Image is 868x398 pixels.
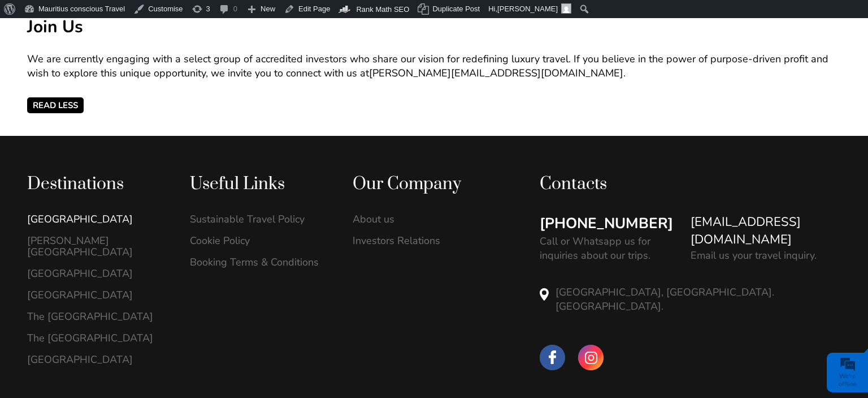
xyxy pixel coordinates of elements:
[27,289,166,301] a: [GEOGRAPHIC_DATA]
[190,213,329,225] a: Sustainable Travel Policy
[27,173,166,195] div: Destinations
[353,213,492,225] a: About us
[190,173,329,195] div: Useful Links
[27,15,83,38] b: Join Us
[27,213,166,225] a: [GEOGRAPHIC_DATA]
[27,268,166,279] a: [GEOGRAPHIC_DATA]
[353,173,492,195] div: Our Company
[369,66,623,80] a: [PERSON_NAME][EMAIL_ADDRESS][DOMAIN_NAME]
[691,249,817,263] p: Email us your travel inquiry.
[540,213,673,234] a: [PHONE_NUMBER]
[27,235,166,258] a: [PERSON_NAME][GEOGRAPHIC_DATA]
[27,332,166,344] a: The [GEOGRAPHIC_DATA]
[830,373,865,388] div: We're offline
[27,97,84,113] span: Read Less
[540,173,841,195] div: Contacts
[540,234,679,263] p: Call or Whatsapp us for inquiries about our trips.
[356,5,409,14] span: Rank Math SEO
[353,235,492,246] a: Investors Relations
[27,354,166,365] a: [GEOGRAPHIC_DATA]
[497,5,558,13] span: [PERSON_NAME]
[190,256,329,268] a: Booking Terms & Conditions
[555,285,841,314] p: [GEOGRAPHIC_DATA], [GEOGRAPHIC_DATA]. [GEOGRAPHIC_DATA].
[27,311,166,322] a: The [GEOGRAPHIC_DATA]
[190,235,329,246] a: Cookie Policy
[27,52,841,80] p: We are currently engaging with a select group of accredited investors who share our vision for re...
[691,213,841,249] a: [EMAIL_ADDRESS][DOMAIN_NAME]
